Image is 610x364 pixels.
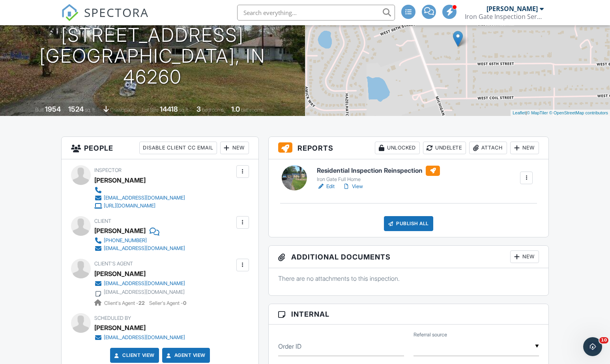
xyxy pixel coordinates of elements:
[104,245,185,252] div: [EMAIL_ADDRESS][DOMAIN_NAME]
[183,300,186,306] strong: 0
[45,105,61,113] div: 1954
[62,137,258,159] h3: People
[527,110,548,115] a: © MapTiler
[61,11,149,27] a: SPECTORA
[104,334,185,341] div: [EMAIL_ADDRESS][DOMAIN_NAME]
[94,280,185,287] a: [EMAIL_ADDRESS][DOMAIN_NAME]
[113,351,155,359] a: Client View
[583,337,602,356] iframe: Intercom live chat
[94,225,146,237] div: [PERSON_NAME]
[149,300,186,306] span: Seller's Agent -
[465,13,544,21] div: Iron Gate Inspection Services
[511,110,610,116] div: |
[342,183,363,190] a: View
[104,289,185,295] div: [EMAIL_ADDRESS][DOMAIN_NAME]
[384,216,433,231] div: Publish All
[160,105,178,113] div: 14418
[510,142,539,154] div: New
[510,250,539,263] div: New
[94,261,133,267] span: Client's Agent
[278,342,301,351] label: Order ID
[94,268,146,280] div: [PERSON_NAME]
[104,237,147,244] div: [PHONE_NUMBER]
[138,300,145,306] strong: 22
[165,351,206,359] a: Agent View
[104,300,146,306] span: Client's Agent -
[104,280,185,287] div: [EMAIL_ADDRESS][DOMAIN_NAME]
[61,4,79,21] img: The Best Home Inspection Software - Spectora
[68,105,84,113] div: 1524
[84,4,149,21] span: SPECTORA
[599,337,608,343] span: 10
[94,322,146,334] div: [PERSON_NAME]
[317,176,440,183] div: Iron Gate Full Home
[35,107,44,113] span: Built
[278,274,539,283] p: There are no attachments to this inspection.
[94,315,131,321] span: Scheduled By
[513,110,526,115] a: Leaflet
[375,142,420,154] div: Unlocked
[13,25,292,87] h1: [STREET_ADDRESS] [GEOGRAPHIC_DATA], IN 46260
[94,237,185,245] a: [PHONE_NUMBER]
[317,166,440,183] a: Residential Inspection Reinspection Iron Gate Full Home
[142,107,159,113] span: Lot Size
[94,167,122,173] span: Inspector
[94,174,146,186] div: [PERSON_NAME]
[202,107,224,113] span: bedrooms
[179,107,189,113] span: sq.ft.
[269,137,548,159] h3: Reports
[104,203,155,209] div: [URL][DOMAIN_NAME]
[220,142,249,154] div: New
[139,142,217,154] div: Disable Client CC Email
[104,195,185,201] div: [EMAIL_ADDRESS][DOMAIN_NAME]
[94,245,185,252] a: [EMAIL_ADDRESS][DOMAIN_NAME]
[241,107,264,113] span: bathrooms
[469,142,507,154] div: Attach
[110,107,135,113] span: crawlspace
[196,105,201,113] div: 3
[423,142,466,154] div: Undelete
[94,334,185,342] a: [EMAIL_ADDRESS][DOMAIN_NAME]
[231,105,240,113] div: 1.0
[237,5,395,21] input: Search everything...
[487,5,538,13] div: [PERSON_NAME]
[94,202,185,210] a: [URL][DOMAIN_NAME]
[317,183,335,190] a: Edit
[269,246,548,268] h3: Additional Documents
[549,110,608,115] a: © OpenStreetMap contributors
[317,166,440,176] h6: Residential Inspection Reinspection
[94,194,185,202] a: [EMAIL_ADDRESS][DOMAIN_NAME]
[94,218,111,224] span: Client
[85,107,96,113] span: sq. ft.
[269,304,548,325] h3: Internal
[414,331,447,338] label: Referral source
